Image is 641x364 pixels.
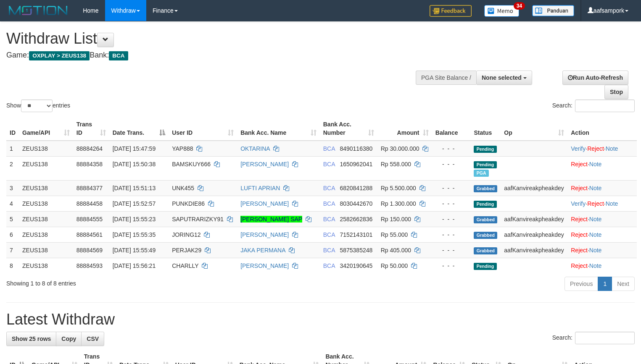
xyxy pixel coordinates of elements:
td: ZEUS138 [19,227,73,242]
td: ZEUS138 [19,180,73,196]
td: 1 [6,141,19,157]
select: Showentries [21,100,53,112]
span: Copy 8030442670 to clipboard [340,200,372,207]
a: Show 25 rows [6,332,56,346]
h1: Latest Withdraw [6,311,635,328]
img: MOTION_logo.png [6,4,70,17]
span: CSV [87,335,99,342]
a: Reject [571,161,588,168]
span: BCA [323,161,335,168]
span: Copy 6820841288 to clipboard [340,185,372,191]
span: Rp 5.500.000 [381,185,416,191]
label: Search: [552,332,635,344]
td: 3 [6,180,19,196]
span: Grabbed [474,232,497,239]
button: None selected [476,71,532,85]
span: 88884264 [76,145,103,152]
span: Marked by aafnoeunsreypich [474,170,488,177]
td: · [567,242,637,258]
div: - - - [435,246,467,254]
td: ZEUS138 [19,242,73,258]
span: 88884377 [76,185,103,191]
span: YAP888 [172,145,193,152]
span: Rp 405.000 [381,247,411,254]
a: Reject [571,262,588,269]
td: ZEUS138 [19,141,73,157]
span: BCA [323,200,335,207]
td: ZEUS138 [19,156,73,180]
span: SAPUTRARIZKY91 [172,216,224,223]
span: 34 [514,2,525,10]
td: ZEUS138 [19,211,73,227]
td: aafKanvireakpheakdey [501,242,567,258]
a: Next [612,277,635,291]
th: ID [6,117,19,141]
td: 2 [6,156,19,180]
span: Pending [474,263,496,270]
span: Copy 2582662836 to clipboard [340,216,372,223]
span: 88884561 [76,231,103,238]
span: CHARLLY [172,262,198,269]
a: JAKA PERMANA [240,247,285,254]
td: · [567,227,637,242]
td: aafKanvireakpheakdey [501,211,567,227]
th: Game/API: activate to sort column ascending [19,117,73,141]
a: CSV [81,332,104,346]
span: 88884458 [76,200,103,207]
span: [DATE] 15:56:21 [113,262,156,269]
a: Verify [571,145,586,152]
span: JORING12 [172,231,200,238]
td: · [567,258,637,273]
span: PERJAK29 [172,247,201,254]
td: ZEUS138 [19,258,73,273]
span: 88884569 [76,247,103,254]
a: Reject [587,145,604,152]
td: · [567,156,637,180]
a: [PERSON_NAME] [240,262,289,269]
span: Rp 150.000 [381,216,411,223]
span: None selected [482,74,522,81]
span: BCA [323,185,335,191]
div: - - - [435,230,467,239]
span: Grabbed [474,247,497,254]
a: Note [589,185,602,191]
th: Action [567,117,637,141]
span: [DATE] 15:52:57 [113,200,156,207]
a: Note [589,231,602,238]
a: Previous [565,277,598,291]
th: Balance [432,117,471,141]
a: OKTARINA [240,145,270,152]
span: Grabbed [474,185,497,192]
span: 88884593 [76,262,103,269]
th: Bank Acc. Number: activate to sort column ascending [320,117,377,141]
span: BCA [323,216,335,223]
span: UNK455 [172,185,194,191]
td: 5 [6,211,19,227]
span: Copy 8490116380 to clipboard [340,145,372,152]
span: Pending [474,146,496,153]
label: Show entries [6,100,70,112]
a: Note [589,161,602,168]
th: Op: activate to sort column ascending [501,117,567,141]
span: Rp 50.000 [381,262,408,269]
span: [DATE] 15:55:49 [113,247,156,254]
span: [DATE] 15:50:38 [113,161,156,168]
span: BCA [323,262,335,269]
span: Copy [61,335,76,342]
th: Amount: activate to sort column ascending [377,117,432,141]
label: Search: [552,100,635,112]
img: Feedback.jpg [430,5,472,17]
span: PUNKDIE86 [172,200,205,207]
a: [PERSON_NAME] [240,161,289,168]
span: 88884555 [76,216,103,223]
a: Reject [571,231,588,238]
span: BCA [323,145,335,152]
th: Status [470,117,501,141]
span: [DATE] 15:51:13 [113,185,156,191]
span: BCA [109,51,128,60]
th: Date Trans.: activate to sort column descending [109,117,169,141]
a: [PERSON_NAME] [240,231,289,238]
span: Pending [474,201,496,208]
a: Note [589,262,602,269]
input: Search: [575,100,635,112]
